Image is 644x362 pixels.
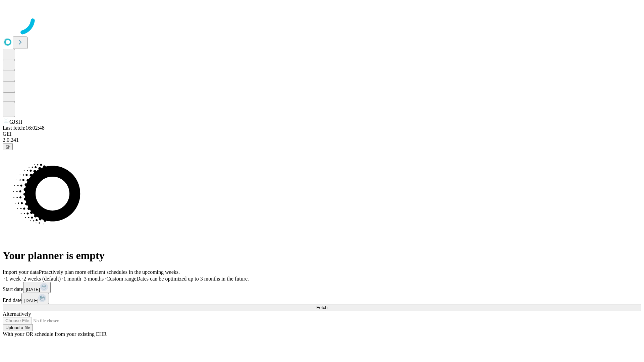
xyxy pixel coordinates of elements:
[3,143,13,150] button: @
[3,137,641,143] div: 2.0.241
[23,276,61,282] span: 2 weeks (default)
[3,324,33,331] button: Upload a file
[3,282,641,293] div: Start date
[63,276,81,282] span: 1 month
[3,293,641,304] div: End date
[9,119,22,125] span: GJSH
[21,293,49,304] button: [DATE]
[137,276,249,282] span: Dates can be optimized up to 3 months in the future.
[3,304,641,311] button: Fetch
[5,276,21,282] span: 1 week
[3,311,31,317] span: Alternatively
[3,331,107,337] span: With your OR schedule from your existing EHR
[5,144,10,149] span: @
[3,131,641,137] div: GEI
[26,287,40,292] span: [DATE]
[3,125,45,131] span: Last fetch: 16:02:48
[3,249,641,262] h1: Your planner is empty
[23,282,51,293] button: [DATE]
[84,276,104,282] span: 3 months
[39,269,180,275] span: Proactively plan more efficient schedules in the upcoming weeks.
[106,276,136,282] span: Custom range
[3,269,39,275] span: Import your data
[316,305,327,310] span: Fetch
[24,298,38,303] span: [DATE]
